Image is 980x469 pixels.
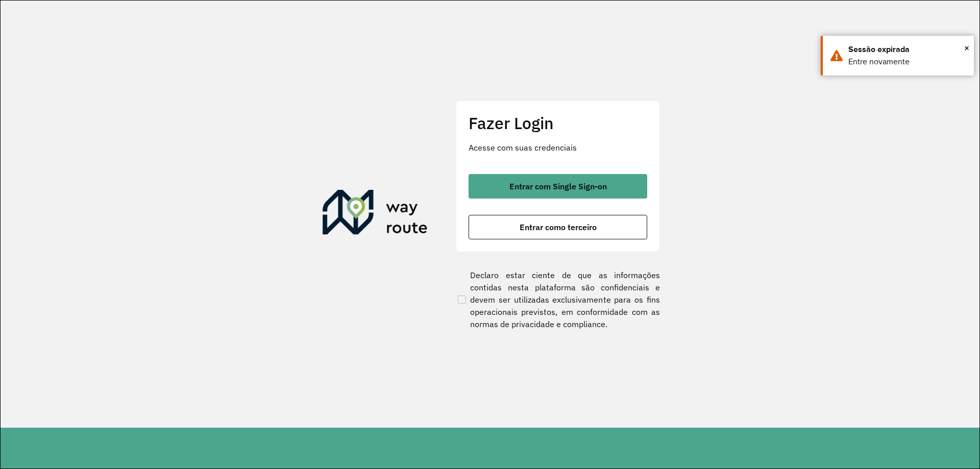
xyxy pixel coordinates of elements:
span: Entrar com Single Sign-on [509,182,607,190]
div: Sessão expirada [848,43,966,56]
h2: Fazer Login [469,113,647,133]
button: Close [964,40,969,56]
button: button [469,215,647,239]
button: button [469,174,647,199]
img: Roteirizador AmbevTech [323,190,428,239]
label: Declaro estar ciente de que as informações contidas nesta plataforma são confidenciais e devem se... [456,269,660,330]
div: Entre novamente [848,56,966,68]
span: × [964,40,969,56]
p: Acesse com suas credenciais [469,141,647,154]
span: Entrar como terceiro [520,223,597,231]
